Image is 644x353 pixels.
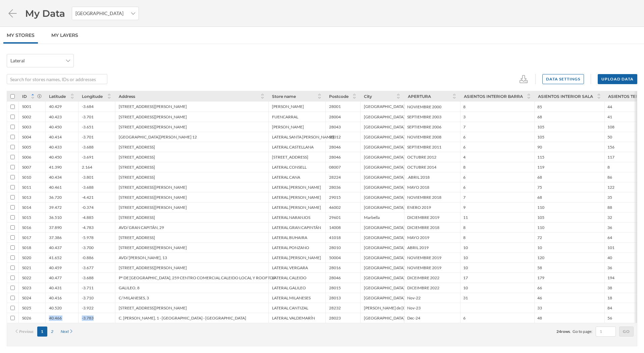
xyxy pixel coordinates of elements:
[598,328,614,335] input: 1
[22,305,31,310] div: S025
[329,245,341,250] div: 28010
[329,285,341,290] div: 28015
[364,134,405,139] div: [GEOGRAPHIC_DATA]
[329,185,341,190] div: 28036
[49,124,62,129] div: 40.450
[49,305,62,310] div: 40.520
[82,165,92,170] div: 2.164
[119,114,187,119] div: [STREET_ADDRESS][PERSON_NAME]
[22,155,31,160] div: S006
[119,124,187,129] div: [STREET_ADDRESS][PERSON_NAME]
[464,94,523,99] span: ASIENTOS INTERIOR BARRA
[49,225,62,230] div: 37.890
[49,215,62,220] div: 36.510
[364,235,405,240] div: [GEOGRAPHIC_DATA]
[82,185,94,190] div: -3.688
[272,175,300,180] div: LATERAL CANA
[119,275,275,280] div: Pº DE [GEOGRAPHIC_DATA], 259 CENTRO COMERCIAL CALEIDO LOCAL Y ROOFTOP
[22,134,31,139] div: S004
[364,275,405,280] div: [GEOGRAPHIC_DATA]
[272,195,321,200] div: LATERAL [PERSON_NAME]
[119,104,187,109] div: [STREET_ADDRESS][PERSON_NAME]
[22,245,31,250] div: S018
[49,265,62,270] div: 40.459
[329,165,341,170] div: 08007
[329,295,341,300] div: 28013
[22,315,31,320] div: S026
[272,225,321,230] div: LATERAL GRAN CAPINTÁN
[272,275,307,280] div: LATERAL CALEIDO
[82,275,94,280] div: -3.688
[25,7,65,20] span: My Data
[329,94,348,99] span: Postcode
[49,144,62,150] div: 40.433
[10,57,25,64] span: Lateral
[82,94,103,99] span: Longitude
[22,175,31,180] div: S010
[364,295,405,300] div: [GEOGRAPHIC_DATA]
[22,255,31,260] div: S020
[82,155,94,160] div: -3.691
[22,114,31,119] div: S002
[82,225,94,230] div: -4.783
[364,165,405,170] div: [GEOGRAPHIC_DATA]
[272,305,308,310] div: LATERAL CANTIZAL
[48,27,82,44] a: My Layers
[119,144,155,150] div: [STREET_ADDRESS]
[570,329,571,334] span: .
[49,94,66,99] span: Latitude
[272,104,304,109] div: [PERSON_NAME]
[364,265,405,270] div: [GEOGRAPHIC_DATA]
[82,205,94,210] div: -0.374
[364,144,405,150] div: [GEOGRAPHIC_DATA]
[329,315,341,320] div: 28023
[119,225,164,230] div: AVD/ GRAN CAPITÁN, 29
[82,144,94,150] div: -3.688
[272,285,306,290] div: LATERAL GALILEO
[329,235,341,240] div: 41018
[364,215,380,220] div: Marbella
[272,315,315,320] div: LATERAL VALDEMARÍN
[119,255,167,260] div: AVD/ [PERSON_NAME], 13
[119,195,187,200] div: [STREET_ADDRESS][PERSON_NAME]
[272,205,321,210] div: LATERAL [PERSON_NAME]
[119,235,155,240] div: [STREET_ADDRESS]
[82,215,94,220] div: -4.885
[364,104,405,109] div: [GEOGRAPHIC_DATA]
[82,195,94,200] div: -4.421
[82,315,94,320] div: -3.783
[13,5,36,11] span: Support
[272,295,311,300] div: LATERAL MILANESES
[272,94,296,99] span: Store name
[119,185,187,190] div: [STREET_ADDRESS][PERSON_NAME]
[364,285,405,290] div: [GEOGRAPHIC_DATA]
[272,114,298,119] div: FUENCARRAL
[119,155,155,160] div: [STREET_ADDRESS]
[22,225,31,230] div: S016
[364,94,372,99] span: City
[329,215,341,220] div: 29601
[119,295,149,300] div: C/ MILANESES, 3
[364,175,437,180] div: [GEOGRAPHIC_DATA][PERSON_NAME]
[82,134,94,139] div: -3.701
[329,305,341,310] div: 28232
[82,265,94,270] div: -3.677
[22,124,31,129] div: S003
[22,185,31,190] div: S011
[329,114,341,119] div: 28004
[49,175,62,180] div: 40.434
[573,329,592,335] span: Go to page:
[272,155,308,160] div: [STREET_ADDRESS]
[364,225,405,230] div: [GEOGRAPHIC_DATA]
[82,124,94,129] div: -3.651
[272,134,334,139] div: LATERAL SANTA [PERSON_NAME]
[364,185,405,190] div: [GEOGRAPHIC_DATA]
[119,134,197,139] div: [GEOGRAPHIC_DATA][PERSON_NAME] 12
[272,265,308,270] div: LATERAL VERGARA
[119,315,246,320] div: C. [PERSON_NAME], 1 - [GEOGRAPHIC_DATA] - [GEOGRAPHIC_DATA]
[22,165,31,170] div: S007
[49,245,62,250] div: 40.437
[3,27,38,44] a: My Stores
[82,175,94,180] div: -3.801
[22,275,31,280] div: S022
